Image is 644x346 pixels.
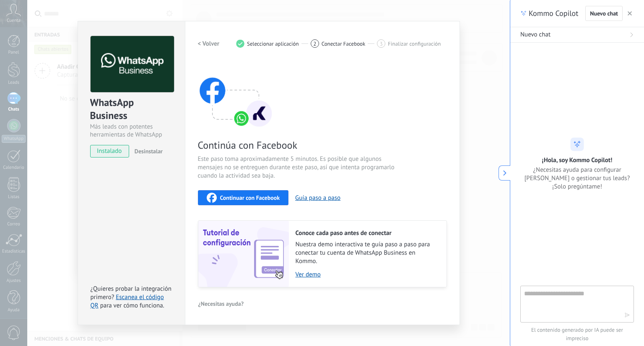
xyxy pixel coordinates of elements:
[529,8,578,18] span: Kommo Copilot
[131,145,163,158] button: Desinstalar
[380,40,383,47] span: 3
[198,301,244,307] span: ¿Necesitas ayuda?
[198,155,397,180] span: Este paso toma aproximadamente 5 minutos. Es posible que algunos mensajes no se entreguen durante...
[296,240,438,266] span: Nuestra demo interactiva te guía paso a paso para conectar tu cuenta de WhatsApp Business en Kommo.
[313,40,316,47] span: 2
[590,10,618,16] span: Nuevo chat
[90,123,173,139] div: Más leads con potentes herramientas de WhatsApp
[247,41,299,47] span: Seleccionar aplicación
[198,36,220,51] button: < Volver
[520,326,634,343] span: El contenido generado por IA puede ser impreciso
[91,36,174,93] img: logo_main.png
[91,285,172,301] span: ¿Quieres probar la integración primero?
[520,166,634,191] span: ¿Necesitas ayuda para configurar [PERSON_NAME] o gestionar tus leads? ¡Solo pregúntame!
[100,302,164,310] span: para ver cómo funciona.
[135,147,163,155] span: Desinstalar
[542,156,613,164] h2: ¡Hola, soy Kommo Copilot!
[296,229,438,237] h2: Conoce cada paso antes de conectar
[322,41,366,47] span: Conectar Facebook
[296,271,438,279] a: Ver demo
[388,41,441,47] span: Finalizar configuración
[198,40,220,48] h2: < Volver
[520,31,551,39] span: Nuevo chat
[510,27,644,43] button: Nuevo chat
[198,190,289,205] button: Continuar con Facebook
[198,139,397,152] span: Continúa con Facebook
[90,96,173,123] div: WhatsApp Business
[295,194,340,202] button: Guía paso a paso
[91,145,129,158] span: instalado
[585,6,623,21] button: Nuevo chat
[91,293,164,310] a: Escanea el código QR
[198,61,273,128] img: connect with facebook
[198,297,244,310] button: ¿Necesitas ayuda?
[220,195,280,201] span: Continuar con Facebook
